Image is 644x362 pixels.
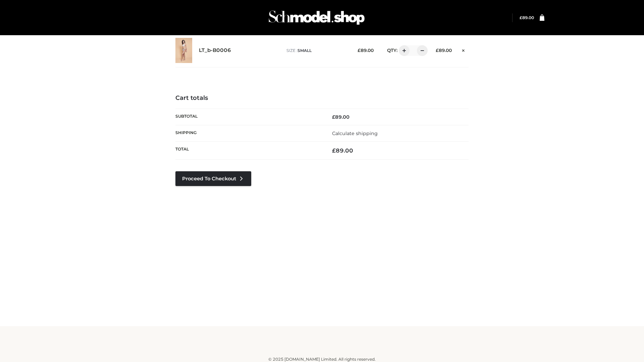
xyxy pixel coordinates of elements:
h4: Cart totals [175,95,469,102]
th: Total [175,142,322,160]
span: SMALL [298,48,312,53]
th: Subtotal [175,109,322,125]
th: Shipping [175,125,322,141]
a: Remove this item [459,45,469,54]
span: £ [436,48,439,53]
span: £ [332,114,335,120]
img: Schmodel Admin 964 [266,4,367,31]
span: £ [358,48,361,53]
a: Calculate shipping [332,130,378,136]
bdi: 89.00 [358,48,374,53]
bdi: 89.00 [332,114,350,120]
bdi: 89.00 [332,147,353,154]
span: £ [332,147,336,154]
div: QTY: [380,45,425,56]
bdi: 89.00 [520,15,534,20]
a: Proceed to Checkout [175,171,251,186]
p: size : [286,48,347,54]
a: £89.00 [520,15,534,20]
bdi: 89.00 [436,48,452,53]
span: £ [520,15,522,20]
a: LT_b-B0006 [199,47,231,54]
